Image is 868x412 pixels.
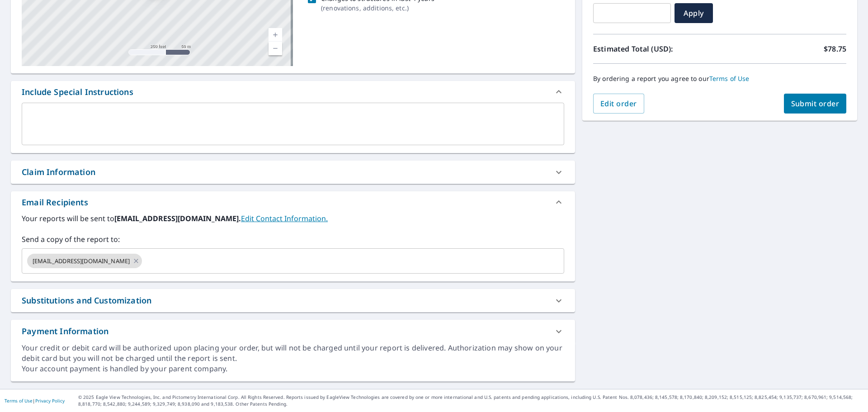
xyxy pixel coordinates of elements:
div: Claim Information [11,161,575,184]
p: © 2025 Eagle View Technologies, Inc. and Pictometry International Corp. All Rights Reserved. Repo... [78,394,863,407]
span: Apply [682,8,706,18]
a: Current Level 17, Zoom In [269,28,282,42]
div: [EMAIL_ADDRESS][DOMAIN_NAME] [27,254,142,268]
p: By ordering a report you agree to our [593,75,846,83]
p: ( renovations, additions, etc. ) [321,3,434,13]
p: $78.75 [824,43,846,54]
a: Privacy Policy [35,398,65,404]
a: Terms of Use [709,74,750,83]
p: | [5,398,65,403]
div: Payment Information [11,320,575,343]
div: Payment Information [22,325,108,337]
div: Include Special Instructions [11,81,575,103]
button: Edit order [593,94,644,114]
a: Terms of Use [5,398,33,404]
a: Current Level 17, Zoom Out [269,42,282,55]
label: Send a copy of the report to: [22,234,564,245]
b: [EMAIL_ADDRESS][DOMAIN_NAME]. [114,213,241,223]
div: Substitutions and Customization [22,294,151,307]
a: EditContactInfo [241,213,328,223]
div: Include Special Instructions [22,86,133,98]
div: Your credit or debit card will be authorized upon placing your order, but will not be charged unt... [22,343,564,364]
span: Edit order [600,99,637,109]
div: Your account payment is handled by your parent company. [22,364,564,374]
button: Submit order [784,94,847,114]
div: Email Recipients [11,191,575,213]
label: Your reports will be sent to [22,213,564,224]
button: Apply [675,3,713,23]
p: Estimated Total (USD): [593,43,720,54]
div: Claim Information [22,166,95,178]
span: [EMAIL_ADDRESS][DOMAIN_NAME] [27,257,135,265]
span: Submit order [791,99,840,109]
div: Email Recipients [22,196,88,208]
div: Substitutions and Customization [11,289,575,312]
